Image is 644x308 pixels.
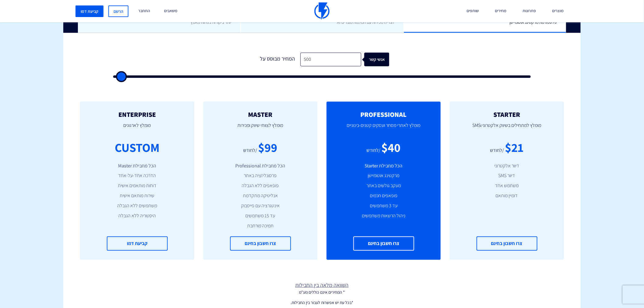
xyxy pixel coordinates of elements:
[336,182,432,189] li: מעקב גולשים באתר
[255,53,300,66] div: המחיר מבוסס על
[459,163,555,170] li: דיוור אלקטרוני
[337,19,394,25] span: הגדילו מכירות עם המלצות מוצרים AI
[336,202,432,209] li: עד 3 משתמשים
[89,111,185,118] h2: ENTERPRISE
[212,212,308,219] li: עד 15 משתמשים
[63,281,581,289] a: השוואה מלאה בין החבילות
[63,289,581,295] p: * המחירים אינם כוללים מע"מ
[353,236,414,251] a: צרו חשבון בחינם
[89,212,185,219] li: היסטוריה ללא הגבלה
[115,139,159,156] div: CUSTOM
[336,118,432,139] p: מומלץ לאתרי מסחר ועסקים קטנים-בינוניים
[212,192,308,199] li: אנליטיקה מתקדמת
[459,172,555,179] li: דיוור SMS
[212,202,308,209] li: אינטגרציה עם פייסבוק
[505,139,524,156] div: $21
[459,118,555,139] p: מומלץ למתחילים בשיווק אלקטרוני וSMS
[89,182,185,189] li: דוחות מותאמים אישית
[212,222,308,229] li: תמיכה מורחבת
[336,111,432,118] h2: PROFESSIONAL
[477,236,537,251] a: צרו חשבון בחינם
[89,202,185,209] li: משתמשים ללא הגבלה
[382,139,401,156] div: $40
[191,19,231,25] span: יותר ביקורות בפחות מאמץ
[336,212,432,219] li: ניהול הרשאות משתמשים
[212,111,308,118] h2: MASTER
[336,172,432,179] li: מרקטינג אוטומיישן
[75,5,103,17] a: קביעת דמו
[107,236,168,251] a: קביעת דמו
[89,192,185,199] li: שירות מותאם אישית
[510,19,557,25] span: פלטפורמת מרקטינג אוטומיישן
[368,53,393,66] div: אנשי קשר
[212,118,308,139] p: מומלץ לצוותי שיווק ומכירות
[89,118,185,139] p: מומלץ לארגונים
[367,147,381,154] div: /לחודש
[230,236,291,251] a: צרו חשבון בחינם
[212,172,308,179] li: פרסונליזציה באתר
[459,182,555,189] li: משתמש אחד
[459,111,555,118] h2: STARTER
[108,5,128,17] a: הרשם
[89,172,185,179] li: הדרכה אחד-על-אחד
[459,192,555,199] li: דומיין מותאם
[243,147,257,154] div: /לחודש
[490,147,504,154] div: /לחודש
[258,139,278,156] div: $99
[89,163,185,170] li: הכל מחבילת Master
[63,300,581,306] p: *בכל עת יש אפשרות לעבור בין החבילות.
[336,192,432,199] li: פופאפים חכמים
[212,163,308,170] li: הכל מחבילת Professional
[212,182,308,189] li: פופאפים ללא הגבלה
[336,163,432,170] li: הכל מחבילת Starter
